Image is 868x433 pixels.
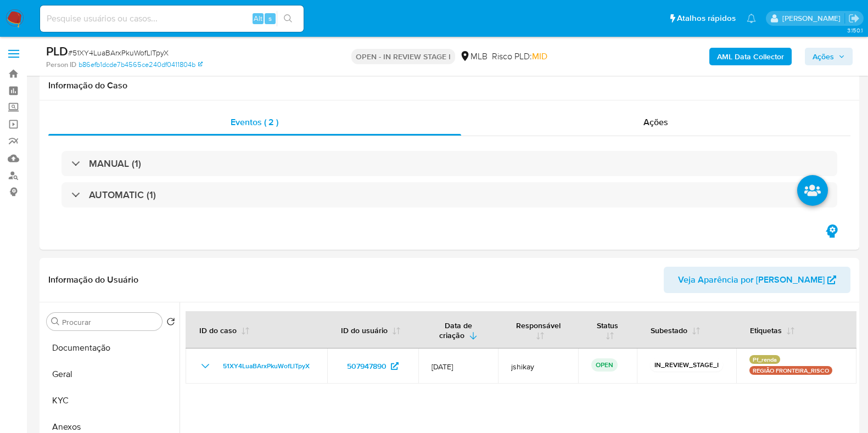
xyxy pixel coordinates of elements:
[42,361,180,387] button: Geral
[46,42,68,60] b: PLD
[166,317,175,329] button: Retornar ao pedido padrão
[46,60,76,70] b: Person ID
[709,48,792,65] button: AML Data Collector
[460,50,488,63] div: MLB
[805,48,853,65] button: Ações
[351,49,455,64] p: OPEN - IN REVIEW STAGE I
[42,387,180,414] button: KYC
[664,267,850,293] button: Veja Aparência por [PERSON_NAME]
[848,13,860,24] a: Sair
[643,116,668,128] span: Ações
[48,274,138,285] h1: Informação do Usuário
[678,267,825,293] span: Veja Aparência por [PERSON_NAME]
[677,13,736,24] span: Atalhos rápidos
[747,14,756,23] a: Notificações
[68,47,169,58] span: # 51XY4LuaBArxPkuWofLlTpyX
[51,317,60,326] button: Procurar
[813,48,834,65] span: Ações
[277,11,299,26] button: search-icon
[492,50,547,63] span: Risco PLD:
[532,50,547,63] span: MID
[48,80,850,91] h1: Informação do Caso
[254,13,262,24] span: Alt
[89,158,141,170] h3: MANUAL (1)
[62,317,158,327] input: Procurar
[61,151,837,176] div: MANUAL (1)
[231,116,278,128] span: Eventos ( 2 )
[40,12,304,26] input: Pesquise usuários ou casos...
[61,182,837,207] div: AUTOMATIC (1)
[717,48,784,65] b: AML Data Collector
[89,189,156,201] h3: AUTOMATIC (1)
[782,13,844,24] p: jonathan.shikay@mercadolivre.com
[268,13,272,24] span: s
[42,335,180,361] button: Documentação
[79,60,203,70] a: b86efb1dcde7b4565ce240df0411804b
